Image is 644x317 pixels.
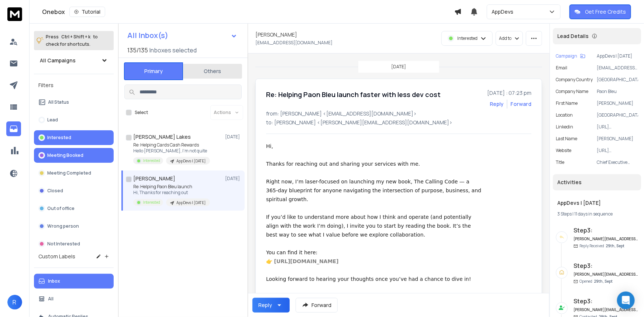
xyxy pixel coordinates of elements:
[127,46,148,55] span: 135 / 135
[597,53,638,59] p: AppDevs | [DATE]
[133,184,210,190] p: Re: Helping Paon Bleu launch
[225,134,242,140] p: [DATE]
[47,206,75,211] p: Out of office
[492,8,516,15] p: AppDevs
[34,95,114,110] button: All Status
[556,53,585,59] button: Campaign
[597,136,638,142] p: [PERSON_NAME]
[266,89,441,100] h1: Re: Helping Paon Bleu launch faster with less dev cost
[34,80,114,90] h3: Filters
[553,174,641,190] div: Activities
[556,124,573,130] p: linkedin
[579,279,613,284] p: Opened
[556,136,577,142] p: Last Name
[133,148,210,154] p: Hello [PERSON_NAME], I'm not quite
[597,65,638,71] p: [EMAIL_ADDRESS][DOMAIN_NAME]
[487,89,531,97] p: [DATE] : 07:23 pm
[40,57,76,64] h1: All Campaigns
[38,253,75,260] h3: Custom Labels
[597,77,638,83] p: [GEOGRAPHIC_DATA]
[47,241,80,247] p: Not Interested
[252,298,290,313] button: Reply
[266,161,420,167] span: Thanks for reaching out and sharing your services with me.
[124,62,183,80] button: Primary
[585,8,626,15] p: Get Free Credits
[392,64,406,70] p: [DATE]
[121,28,243,43] button: All Inbox(s)
[255,40,333,46] p: [EMAIL_ADDRESS][DOMAIN_NAME]
[557,32,589,40] p: Lead Details
[127,32,168,39] h1: All Inbox(s)
[47,117,58,123] p: Lead
[266,258,272,264] span: 👉
[176,200,206,206] p: AppDevs | [DATE]
[457,35,478,41] p: Interested
[47,170,91,176] p: Meeting Completed
[69,7,105,17] button: Tutorial
[133,142,210,148] p: Re: Helping Cards Cash Rewards
[296,298,338,313] button: Forward
[47,223,79,229] p: Wrong person
[133,133,191,141] h1: [PERSON_NAME] Lakes
[274,258,338,264] a: [URL][DOMAIN_NAME]
[574,307,638,313] h6: [PERSON_NAME][EMAIL_ADDRESS][DOMAIN_NAME]
[7,295,22,310] button: R
[34,201,114,216] button: Out of office
[557,199,637,207] h1: AppDevs | [DATE]
[597,159,638,165] p: Chief Executive Officer
[556,100,578,106] p: First Name
[597,124,638,130] p: [URL][DOMAIN_NAME][PERSON_NAME]
[574,261,638,270] h6: Step 3 :
[48,278,60,284] p: Inbox
[34,219,114,234] button: Wrong person
[499,35,512,41] p: Add to
[143,158,160,163] p: Interested
[557,211,637,217] div: |
[255,31,297,38] h1: [PERSON_NAME]
[266,119,531,126] p: to: [PERSON_NAME] <[PERSON_NAME][EMAIL_ADDRESS][DOMAIN_NAME]>
[34,166,114,180] button: Meeting Completed
[556,159,564,165] p: title
[266,276,471,282] span: Looking forward to hearing your thoughts once you’ve had a chance to dive in!
[569,4,631,19] button: Get Free Credits
[266,214,473,238] span: If you’d like to understand more about how I think and operate (and potentially align with the wo...
[34,274,114,289] button: Inbox
[135,110,148,116] label: Select
[556,89,588,94] p: Company Name
[34,148,114,163] button: Meeting Booked
[490,100,504,108] button: Reply
[574,236,638,242] h6: [PERSON_NAME][EMAIL_ADDRESS][DOMAIN_NAME]
[556,77,593,83] p: Company Country
[597,112,638,118] p: [GEOGRAPHIC_DATA]
[266,179,483,202] span: Right now, I’m laser-focused on launching my new book, The Calling Code — a 365-day blueprint for...
[47,188,63,194] p: Closed
[597,89,638,94] p: Paon Bleu
[46,33,98,48] p: Press to check for shortcuts.
[266,110,531,117] p: from: [PERSON_NAME] <[EMAIL_ADDRESS][DOMAIN_NAME]>
[574,211,613,217] span: 11 days in sequence
[34,130,114,145] button: Interested
[266,249,291,255] span: You can f
[47,152,83,158] p: Meeting Booked
[34,237,114,251] button: Not Interested
[34,53,114,68] button: All Campaigns
[556,148,571,154] p: website
[291,249,317,255] span: ind it here:
[48,296,54,302] p: All
[60,32,92,41] span: Ctrl + Shift + k
[579,243,624,249] p: Reply Received
[556,112,573,118] p: location
[183,63,242,79] button: Others
[556,65,567,71] p: Email
[556,53,577,59] p: Campaign
[143,200,160,205] p: Interested
[606,243,624,248] span: 29th, Sept
[149,46,197,55] h3: Inboxes selected
[574,297,638,306] h6: Step 3 :
[557,211,572,217] span: 3 Steps
[617,292,635,309] div: Open Intercom Messenger
[597,100,638,106] p: [PERSON_NAME]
